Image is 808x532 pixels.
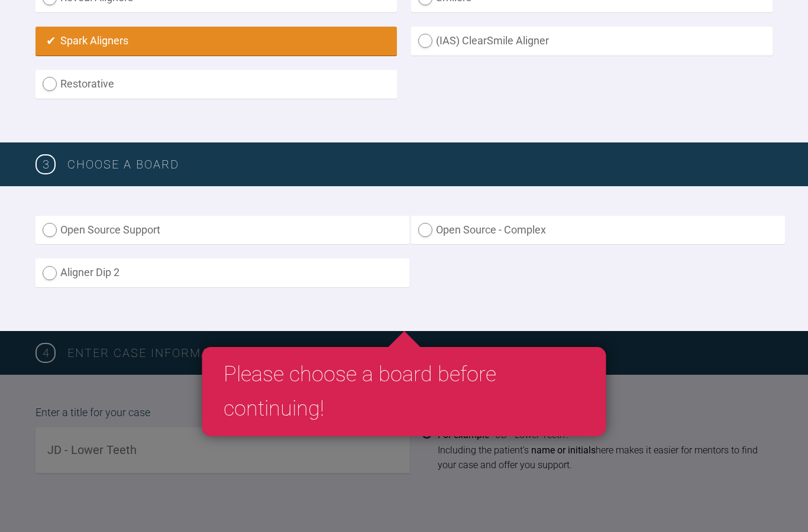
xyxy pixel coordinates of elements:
label: Restorative [35,70,397,99]
h3: Choose a board [67,155,773,174]
label: Aligner Dip 2 [35,258,409,287]
label: Open Source - Complex [411,216,785,245]
label: Spark Aligners [35,27,397,56]
div: Please choose a board before continuing! [202,347,606,436]
label: (IAS) ClearSmile Aligner [411,27,773,56]
span: 3 [35,154,56,174]
label: Open Source Support [35,216,409,245]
